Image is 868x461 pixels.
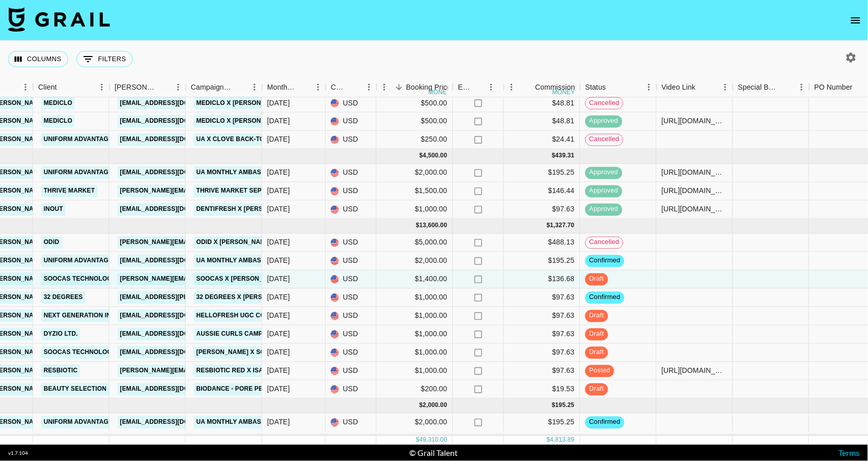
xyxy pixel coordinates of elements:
div: Oct '25 [267,366,290,376]
div: Video Link [657,77,733,97]
a: Next Generation Influencers [41,310,152,322]
span: approved [585,117,623,126]
div: Sep '25 [267,168,290,178]
div: $5,000.00 [377,234,453,252]
a: Inout [41,203,66,216]
span: cancelled [586,98,623,108]
a: Terms [839,448,860,457]
div: $ [419,152,423,160]
div: USD [326,270,377,289]
div: money [552,89,575,95]
div: Nov '25 [267,417,290,427]
div: Client [33,77,109,97]
span: draft [585,311,608,321]
button: Sort [606,80,621,94]
div: Oct '25 [267,347,290,358]
div: $ [547,222,550,230]
div: USD [326,234,377,252]
div: Oct '25 [267,384,290,394]
div: Status [585,77,606,97]
button: Sort [233,80,247,94]
button: Menu [641,79,657,95]
a: odiD [41,236,62,249]
a: Beauty Selection [41,383,109,396]
div: [PERSON_NAME] [115,77,156,97]
div: $2,000.00 [377,164,453,182]
a: [EMAIL_ADDRESS][PERSON_NAME][DOMAIN_NAME] [118,291,284,304]
button: Menu [94,79,109,95]
div: $500.00 [377,94,453,113]
div: $48.81 [504,113,580,131]
a: [EMAIL_ADDRESS][DOMAIN_NAME] [118,416,232,429]
div: $1,000.00 [377,289,453,307]
div: Campaign (Type) [191,77,233,97]
div: Oct '25 [267,256,290,266]
a: 32 Degrees [41,291,86,304]
div: USD [326,414,377,432]
a: Uniform Advantage [41,416,116,429]
div: USD [326,113,377,131]
a: [EMAIL_ADDRESS][DOMAIN_NAME] [118,97,232,110]
div: Expenses: Remove Commission? [458,77,472,97]
a: Mediclo [41,97,75,110]
a: UA Monthly Ambassador Campaign [194,416,322,429]
div: $ [552,401,556,410]
span: draft [585,385,608,394]
div: $97.63 [504,344,580,362]
div: Currency [326,77,377,97]
div: Month Due [262,77,326,97]
div: USD [326,344,377,362]
div: $200.00 [377,381,453,399]
div: Oct '25 [267,292,290,303]
div: $2,000.00 [377,414,453,432]
div: USD [326,326,377,344]
a: [EMAIL_ADDRESS][DOMAIN_NAME] [118,310,232,322]
div: USD [326,201,377,219]
div: $ [416,222,419,230]
div: Video Link [662,77,696,97]
div: USD [326,252,377,270]
div: Campaign (Type) [186,77,262,97]
div: 13,600.00 [419,222,447,230]
a: Uniform Advantage [41,133,116,146]
div: $97.63 [504,326,580,344]
div: https://www.tiktok.com/@isabel_sepanic/video/7548592004897197342?is_from_webapp=1&sender_device=p... [662,204,727,214]
div: 4,813.89 [550,436,575,444]
a: Thrive Market Sept [194,185,268,198]
a: 32 Degrees x [PERSON_NAME] [194,291,298,304]
div: $1,000.00 [377,201,453,219]
button: Menu [718,79,733,95]
div: $ [552,152,556,160]
span: confirmed [585,418,625,427]
div: $24.41 [504,131,580,149]
span: draft [585,348,608,358]
img: Grail Talent [8,7,110,32]
button: Sort [780,80,794,94]
div: 439.31 [555,152,575,160]
div: Sep '25 [267,186,290,196]
div: Month Due [267,77,296,97]
div: $500.00 [377,113,453,131]
a: Biodance - Pore Perfecting Collagen Peptide Serum [194,383,387,396]
div: USD [326,94,377,113]
div: https://www.tiktok.com/@isabel_sepanic/video/7550426825713929502?is_from_webapp=1&sender_device=p... [662,366,727,376]
a: UA x Clove Back-To-School [194,133,296,146]
div: $146.44 [504,182,580,201]
div: https://www.tiktok.com/@lehandrabreanne/video/7550748595276893453?is_from_webapp=1&sender_device=... [662,186,727,196]
a: [PERSON_NAME][EMAIL_ADDRESS][DOMAIN_NAME] [118,236,284,249]
a: Mediclo x [PERSON_NAME] [194,115,288,128]
div: https://www.tiktok.com/@isabel_sepanic/video/7548592208836971806?is_from_webapp=1&sender_device=p... [662,168,727,178]
div: 4,500.00 [423,152,447,160]
div: $195.25 [504,414,580,432]
span: approved [585,186,623,196]
div: USD [326,182,377,201]
button: Menu [484,79,499,95]
a: Aussie Curls Campaign x [PERSON_NAME] [194,328,341,341]
div: $ [419,401,423,410]
a: [PERSON_NAME][EMAIL_ADDRESS][PERSON_NAME][DOMAIN_NAME] [118,185,336,198]
a: Mediclo x [PERSON_NAME] [194,97,288,110]
a: DentiFresh x [PERSON_NAME] [194,203,299,216]
div: v 1.7.104 [8,450,28,456]
a: [PERSON_NAME] x Soocas [194,346,286,359]
a: [EMAIL_ADDRESS][DOMAIN_NAME] [118,203,232,216]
